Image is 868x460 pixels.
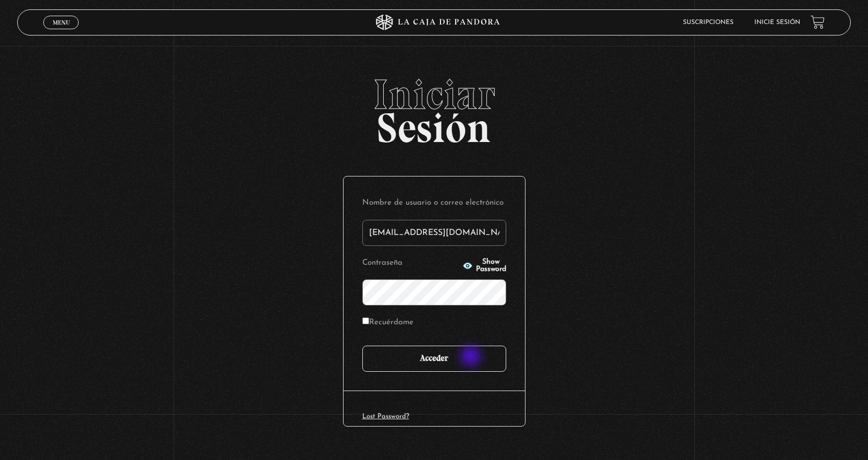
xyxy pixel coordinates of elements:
[17,74,850,115] span: Iniciar
[811,15,825,29] a: View your shopping cart
[362,413,409,420] a: Lost Password?
[362,195,506,211] label: Nombre de usuario o correo electrónico
[462,258,506,273] button: Show Password
[17,74,850,140] h2: Sesión
[362,315,413,331] label: Recuérdame
[49,28,74,35] span: Cerrar
[362,317,369,324] input: Recuérdame
[362,346,506,372] input: Acceder
[683,19,733,26] a: Suscripciones
[362,255,459,272] label: Contraseña
[53,19,70,26] span: Menu
[754,19,800,26] a: Inicie sesión
[476,258,506,273] span: Show Password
